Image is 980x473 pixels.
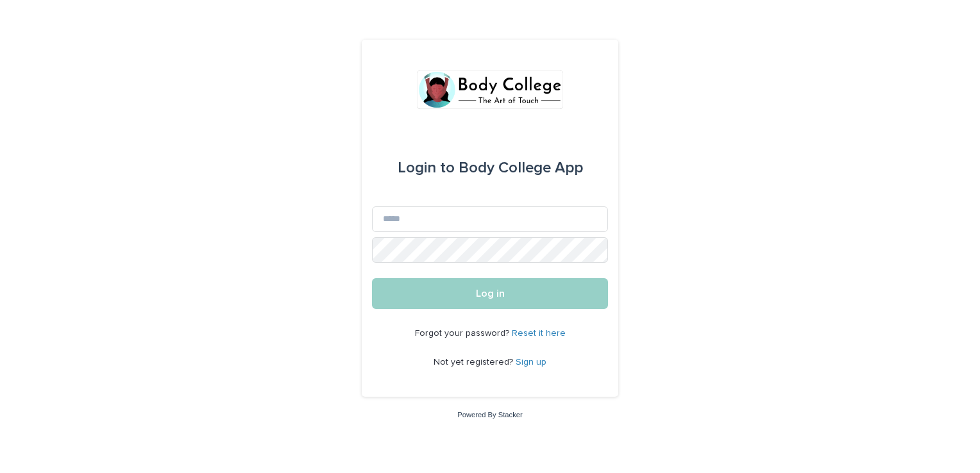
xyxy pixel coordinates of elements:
button: Log in [372,278,608,309]
a: Reset it here [512,329,566,338]
span: Not yet registered? [434,358,516,367]
img: xvtzy2PTuGgGH0xbwGb2 [418,71,562,109]
a: Powered By Stacker [457,411,522,419]
a: Sign up [516,358,546,367]
div: Body College App [398,150,583,186]
span: Log in [476,288,505,299]
span: Login to [398,160,455,176]
span: Forgot your password? [415,329,512,338]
